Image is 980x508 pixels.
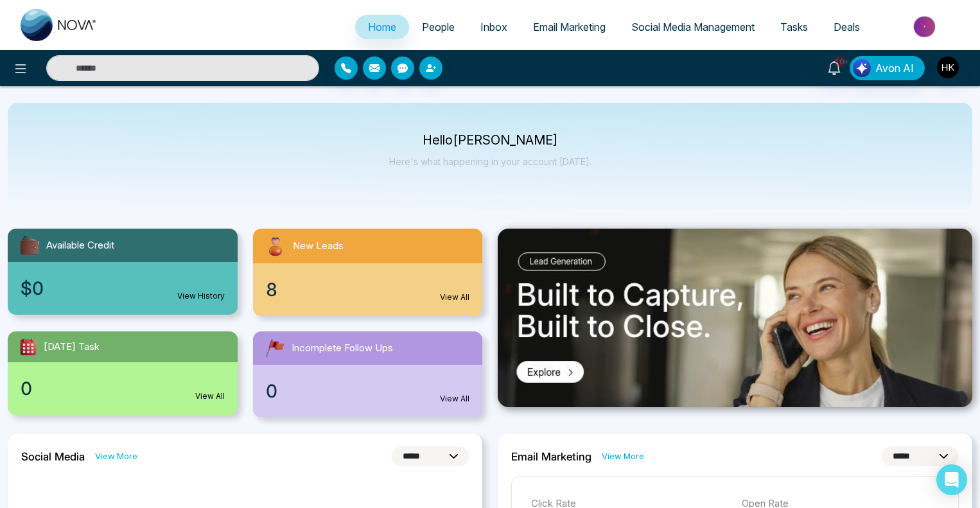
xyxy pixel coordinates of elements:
a: People [409,15,468,39]
a: Social Media Management [618,15,767,39]
img: User Avatar [937,57,959,78]
span: Inbox [480,21,507,33]
span: New Leads [293,239,344,254]
a: Inbox [468,15,520,39]
a: View All [440,292,469,303]
span: Social Media Management [631,21,755,33]
a: Email Marketing [520,15,618,39]
span: Email Marketing [533,21,606,33]
h2: Social Media [21,450,85,463]
a: View More [602,450,644,462]
img: todayTask.svg [18,337,39,357]
span: 0 [21,375,32,402]
img: Nova CRM Logo [21,9,98,41]
span: Incomplete Follow Ups [292,341,393,356]
a: Tasks [767,15,821,39]
div: Open Intercom Messenger [936,464,967,495]
a: Home [355,15,409,39]
span: 8 [266,276,277,303]
a: Deals [821,15,873,39]
img: Lead Flow [853,59,871,77]
button: Avon AI [850,56,925,80]
span: People [422,21,455,33]
img: followUps.svg [263,337,286,360]
span: Available Credit [46,238,114,253]
span: [DATE] Task [44,340,100,355]
a: Incomplete Follow Ups0View All [245,331,491,417]
img: availableCredit.svg [18,234,41,257]
a: View All [195,390,225,402]
a: New Leads8View All [245,229,491,316]
span: Tasks [780,21,808,33]
span: $0 [21,275,44,302]
span: Home [368,21,396,33]
span: 0 [266,378,277,405]
a: 10+ [819,56,850,78]
a: View All [440,393,469,405]
img: newLeads.svg [263,234,288,258]
img: . [498,229,972,407]
p: Hello [PERSON_NAME] [389,135,591,146]
span: Deals [834,21,860,33]
img: Market-place.gif [879,12,972,41]
a: View History [177,290,225,302]
span: 10+ [834,56,846,67]
h2: Email Marketing [511,450,591,463]
span: Avon AI [875,60,914,76]
a: View More [95,450,137,462]
p: Here's what happening in your account [DATE]. [389,156,591,167]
